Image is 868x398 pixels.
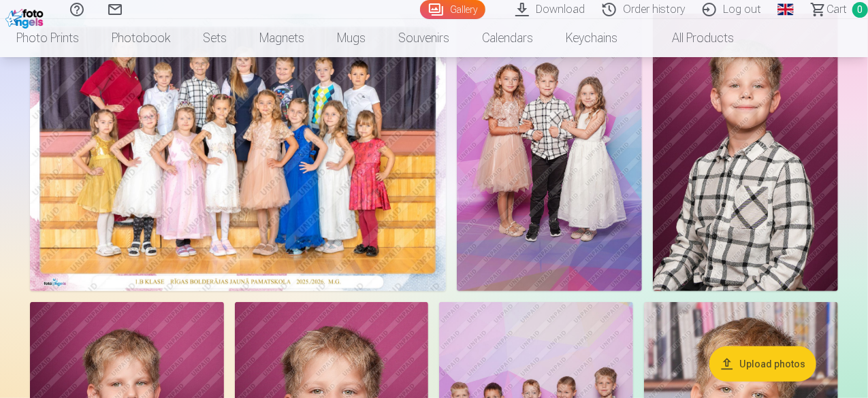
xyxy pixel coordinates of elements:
[549,19,634,57] a: Keychains
[634,19,750,57] a: All products
[243,19,321,57] a: Magnets
[5,5,47,29] img: /fa1
[382,19,466,57] a: Souvenirs
[466,19,549,57] a: Calendars
[95,19,187,57] a: Photobook
[826,1,847,18] span: Сart
[852,2,868,18] span: 0
[187,19,243,57] a: Sets
[709,346,816,382] button: Upload photos
[321,19,382,57] a: Mugs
